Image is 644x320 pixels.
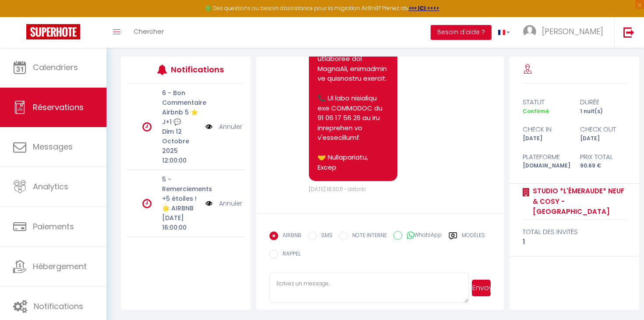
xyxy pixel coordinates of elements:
span: Calendriers [33,62,78,73]
label: NOTE INTERNE [348,231,387,241]
div: check out [574,124,632,135]
div: [DOMAIN_NAME] [517,162,574,170]
div: 1 [523,237,626,247]
a: Annuler [219,122,242,132]
div: 1 nuit(s) [574,107,632,116]
h3: Notifications [171,60,220,79]
p: 6 - Bon Commentaire Airbnb 5 ⭐️ J+1 💬 [162,88,200,127]
div: 90.69 € [574,162,632,170]
p: 5 - Remerciements +5 étoiles ! 🌟 AIRBNB [162,174,200,213]
a: Annuler [219,199,242,208]
p: [DATE] 16:00:00 [162,213,200,232]
div: Prix total [574,152,632,162]
label: AIRBNB [278,231,301,241]
a: >>> ICI <<<< [409,4,439,12]
div: total des invités [523,227,626,237]
div: Plateforme [517,152,574,162]
a: ... [PERSON_NAME] [517,17,614,48]
span: Confirmé [523,107,549,115]
div: durée [574,97,632,107]
div: statut [517,97,574,107]
p: Dim 12 Octobre 2025 12:00:00 [162,127,200,165]
span: Analytics [33,181,68,192]
span: Chercher [134,27,164,36]
span: Paiements [33,221,74,232]
img: logout [623,27,634,38]
img: Super Booking [26,24,80,39]
span: [DATE] 18:30:11 - airbnb [309,185,366,193]
span: Notifications [34,301,83,312]
label: RAPPEL [278,250,301,260]
div: check in [517,124,574,135]
a: Studio *L'émeraude* NEUF & Cosy - [GEOGRAPHIC_DATA] [530,186,626,217]
label: Modèles [462,231,485,242]
img: ... [523,25,536,38]
span: Réservations [33,102,84,113]
label: SMS [317,231,333,241]
img: NO IMAGE [205,122,212,132]
span: Hébergement [33,261,87,272]
div: [DATE] [574,135,632,143]
a: Chercher [127,17,170,48]
div: [DATE] [517,135,574,143]
span: [PERSON_NAME] [542,26,603,37]
img: NO IMAGE [205,199,212,208]
button: Envoyer [472,280,491,296]
label: WhatsApp [402,231,442,241]
button: Besoin d'aide ? [431,25,492,40]
span: Messages [33,141,73,152]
